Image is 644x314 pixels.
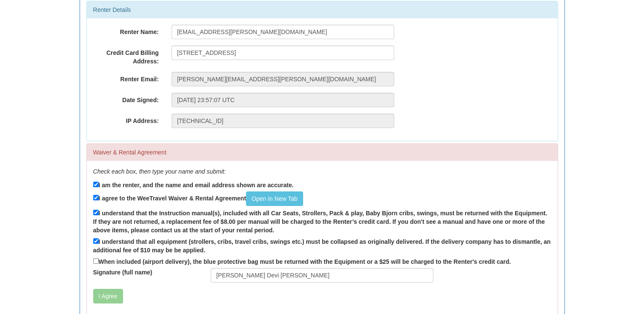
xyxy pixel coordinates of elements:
label: Signature (full name) [87,268,205,277]
em: Check each box, then type your name and submit: [93,168,226,175]
label: Credit Card Billing Address: [87,46,165,66]
div: Waiver & Rental Agreement [87,144,558,161]
label: Date Signed: [87,93,165,104]
input: I am the renter, and the name and email address shown are accurate. [93,182,99,187]
label: Renter Email: [87,72,165,83]
a: Open In New Tab [246,191,303,206]
input: I understand that the Instruction manual(s), included with all Car Seats, Strollers, Pack & play,... [93,210,99,215]
label: IP Address: [87,114,165,125]
input: Full Name [211,268,433,283]
div: Renter Details [87,1,558,18]
input: When included (airport delivery), the blue protective bag must be returned with the Equipment or ... [93,258,99,264]
input: I understand that all equipment (strollers, cribs, travel cribs, swings etc.) must be collapsed a... [93,238,99,244]
label: I understand that all equipment (strollers, cribs, travel cribs, swings etc.) must be collapsed a... [93,237,551,254]
label: When included (airport delivery), the blue protective bag must be returned with the Equipment or ... [93,257,511,266]
label: I am the renter, and the name and email address shown are accurate. [93,180,294,189]
button: I Agree [93,289,123,303]
label: I agree to the WeeTravel Waiver & Rental Agreement [93,191,303,206]
label: I understand that the Instruction manual(s), included with all Car Seats, Strollers, Pack & play,... [93,208,551,234]
input: I agree to the WeeTravel Waiver & Rental AgreementOpen In New Tab [93,195,99,200]
label: Renter Name: [87,25,165,36]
